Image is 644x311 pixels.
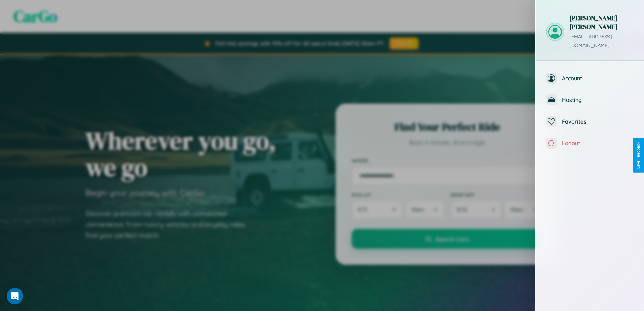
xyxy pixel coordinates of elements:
button: Logout [536,132,644,154]
div: Give Feedback [636,142,641,169]
span: Favorites [562,118,634,125]
span: Hosting [562,96,634,103]
button: Account [536,67,644,89]
button: Favorites [536,111,644,132]
span: Account [562,75,634,82]
span: Logout [562,140,634,147]
h3: [PERSON_NAME] [PERSON_NAME] [569,14,634,31]
p: [EMAIL_ADDRESS][DOMAIN_NAME] [569,32,634,50]
div: Open Intercom Messenger [7,288,23,304]
button: Hosting [536,89,644,111]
